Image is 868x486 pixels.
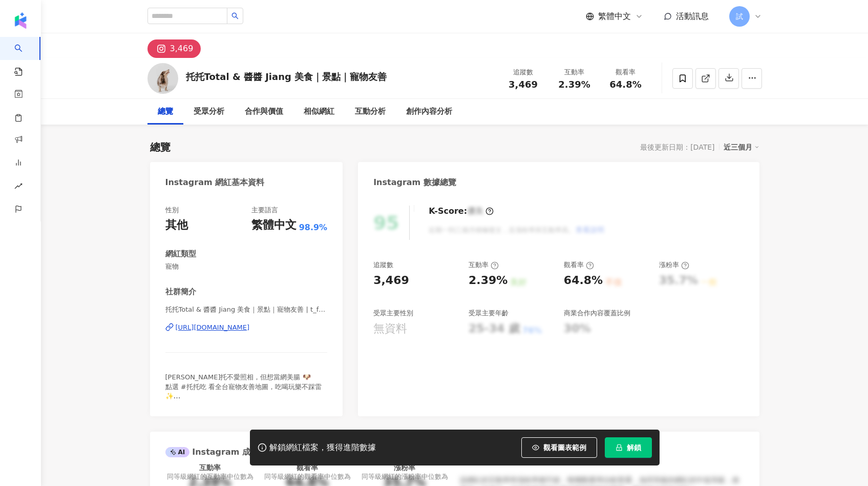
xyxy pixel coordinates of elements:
span: 64.8% [609,79,641,90]
div: 托托Total & 醬醬 Jiang 美食｜景點｜寵物友善 [186,70,387,83]
span: 托托Total & 醬醬 Jiang 美食｜景點｜寵物友善 | t_for_total [165,305,328,314]
div: 網紅類型 [165,249,196,259]
button: 觀看圖表範例 [521,437,597,458]
div: 創作內容分析 [406,106,452,118]
img: KOL Avatar [147,63,178,94]
div: 2.39% [469,273,507,289]
div: 總覽 [150,140,171,154]
div: Instagram 數據總覽 [373,177,456,188]
div: 商業合作內容覆蓋比例 [564,309,630,318]
a: [URL][DOMAIN_NAME] [165,323,328,332]
div: 合作與價值 [245,106,283,118]
div: 受眾主要性別 [373,309,413,318]
span: 繁體中文 [598,11,631,22]
div: 總覽 [158,106,173,118]
span: 試 [736,11,743,22]
div: 繁體中文 [251,217,297,233]
div: 觀看率 [564,260,594,270]
a: search [14,37,35,77]
div: 近三個月 [724,140,759,154]
span: 觀看圖表範例 [543,443,586,452]
div: 社群簡介 [165,287,196,297]
span: 活動訊息 [676,11,709,21]
div: 追蹤數 [504,67,543,77]
div: 互動率 [555,67,594,77]
div: K-Score : [429,206,494,217]
div: 最後更新日期：[DATE] [640,143,714,151]
div: 追蹤數 [373,260,393,270]
div: 觀看率 [297,463,318,472]
span: 寵物 [165,262,328,271]
div: 受眾主要年齡 [469,309,509,318]
span: 98.9% [299,222,328,233]
div: 受眾分析 [194,106,224,118]
button: 3,469 [147,39,201,58]
span: 3,469 [509,79,538,90]
span: [PERSON_NAME]托不愛照相，但想當網美腸 🐶 點選 #托托吃 看全台寵物友善地圖，吃喝玩樂不踩雷✨ ⇊ 帶寵物去韓國流程、更多文章請看： [165,373,322,409]
div: 互動分析 [355,106,386,118]
button: 解鎖 [605,437,652,458]
div: 主要語言 [251,206,278,215]
div: 其他 [165,217,188,233]
div: 性別 [165,206,179,215]
div: 3,469 [373,273,409,289]
div: [URL][DOMAIN_NAME] [176,323,250,332]
span: rise [14,176,23,199]
span: 2.39% [558,79,590,90]
img: logo icon [12,12,29,29]
div: 無資料 [373,321,407,337]
span: search [231,12,239,19]
div: 觀看率 [606,67,645,77]
div: 互動率 [469,260,499,270]
span: 解鎖 [627,443,641,452]
div: 互動率 [199,463,221,472]
div: 64.8% [564,273,603,289]
div: Instagram 網紅基本資料 [165,177,265,188]
div: 相似網紅 [304,106,334,118]
div: 漲粉率 [659,260,689,270]
div: 解鎖網紅檔案，獲得進階數據 [269,442,376,453]
div: 3,469 [170,42,194,56]
div: 漲粉率 [394,463,415,472]
span: lock [616,444,623,451]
